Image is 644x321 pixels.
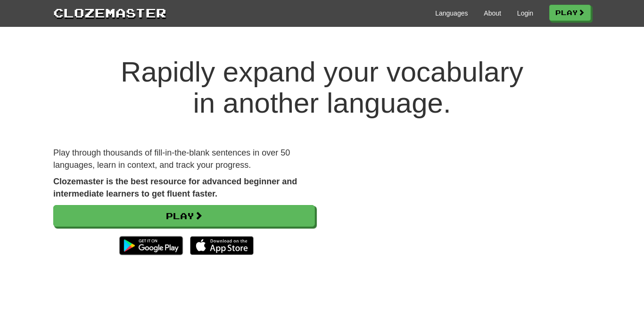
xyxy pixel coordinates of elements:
[53,205,315,227] a: Play
[190,236,254,255] img: Download_on_the_App_Store_Badge_US-UK_135x40-25178aeef6eb6b83b96f5f2d004eda3bffbb37122de64afbaef7...
[53,177,297,198] strong: Clozemaster is the best resource for advanced beginner and intermediate learners to get fluent fa...
[517,8,533,18] a: Login
[53,147,315,171] p: Play through thousands of fill-in-the-blank sentences in over 50 languages, learn in context, and...
[549,5,591,21] a: Play
[115,231,188,260] img: Get it on Google Play
[53,4,166,21] a: Clozemaster
[435,8,468,18] a: Languages
[484,8,501,18] a: About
